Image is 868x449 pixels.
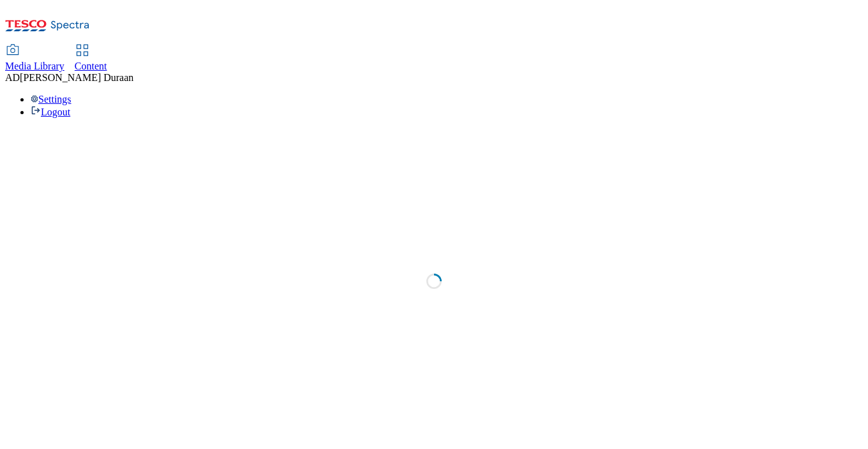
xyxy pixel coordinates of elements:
span: Content [75,61,107,71]
span: Media Library [5,61,64,71]
span: [PERSON_NAME] Duraan [20,72,133,83]
a: Logout [31,107,70,117]
a: Media Library [5,45,64,72]
a: Settings [31,94,71,105]
a: Content [75,45,107,72]
span: AD [5,72,20,83]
